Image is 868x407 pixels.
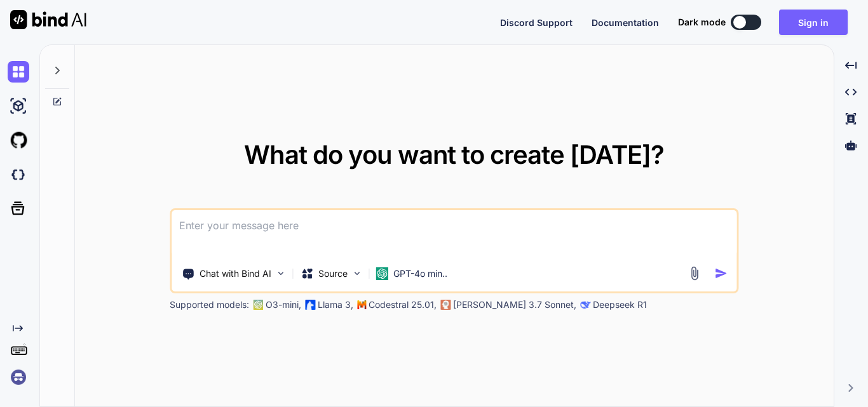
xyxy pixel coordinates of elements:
[170,298,249,311] p: Supported models:
[593,298,647,311] p: Deepseek R1
[440,300,451,310] img: claude
[779,10,848,35] button: Sign in
[318,298,353,311] p: Llama 3,
[8,164,29,185] img: darkCloudIdeIcon
[580,300,590,310] img: claude
[714,267,728,280] img: icon
[305,300,315,310] img: Llama2
[351,268,362,279] img: Pick Models
[369,298,437,311] p: Codestral 25.01,
[592,16,659,29] button: Documentation
[8,61,29,83] img: chat
[275,268,286,279] img: Pick Tools
[8,366,29,388] img: signin
[357,300,366,309] img: Mistral-AI
[266,298,301,311] p: O3-mini,
[678,16,726,29] span: Dark mode
[200,267,271,280] p: Chat with Bind AI
[453,298,576,311] p: [PERSON_NAME] 3.7 Sonnet,
[8,95,29,117] img: ai-studio
[244,139,664,170] span: What do you want to create [DATE]?
[253,300,263,310] img: GPT-4
[592,17,659,28] span: Documentation
[500,17,573,28] span: Discord Support
[8,130,29,151] img: githubLight
[500,16,573,29] button: Discord Support
[687,266,702,281] img: attachment
[318,267,348,280] p: Source
[393,267,447,280] p: GPT-4o min..
[376,267,388,280] img: GPT-4o mini
[10,10,86,29] img: Bind AI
